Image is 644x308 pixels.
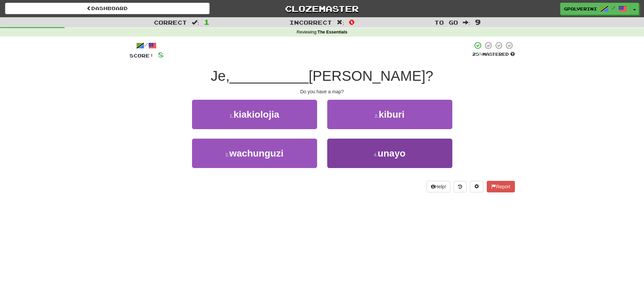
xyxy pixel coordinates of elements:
a: gpolverini / [560,3,630,15]
button: 1.kiakiolojia [192,100,317,129]
a: Dashboard [5,3,210,14]
span: Score: [129,53,154,58]
span: 0 [349,18,355,26]
span: Incorrect [289,19,332,26]
span: : [463,20,470,25]
button: 4.unayo [327,139,452,168]
div: / [129,41,164,50]
span: To go [434,19,458,26]
a: Clozemaster [220,3,424,15]
button: Help! [427,181,451,192]
small: 3 . [225,152,230,158]
span: 8 [158,50,164,59]
span: unayo [378,148,405,159]
small: 2 . [375,113,379,119]
span: gpolverini [564,6,597,12]
span: : [337,20,344,25]
span: 1 [204,18,210,26]
button: Round history (alt+y) [454,181,467,192]
span: [PERSON_NAME]? [309,68,433,84]
div: Do you have a map? [129,88,515,95]
strong: The Essentials [317,30,347,34]
span: / [612,5,615,10]
button: 2.kiburi [327,100,452,129]
span: wachunguzi [229,148,283,159]
button: Report [487,181,515,192]
button: 3.wachunguzi [192,139,317,168]
span: 25 % [472,51,482,57]
small: 4 . [374,152,378,158]
span: 9 [475,18,481,26]
small: 1 . [230,113,234,119]
span: kiburi [379,109,404,120]
span: Je, [211,68,230,84]
span: __________ [230,68,309,84]
span: Correct [154,19,187,26]
span: : [192,20,199,25]
div: Mastered [472,51,515,57]
span: kiakiolojia [234,109,279,120]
